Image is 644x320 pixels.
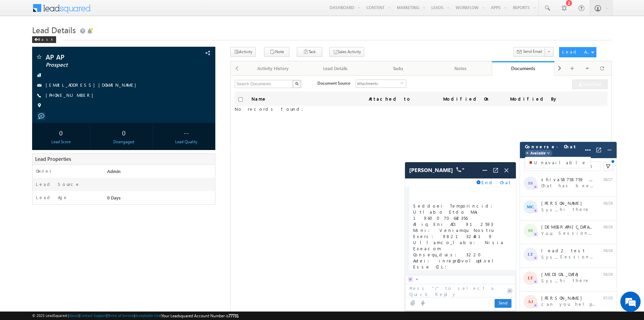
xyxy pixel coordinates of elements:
[159,139,213,145] div: Lead Quality
[356,80,401,87] span: Attachments
[530,150,546,156] span: Available
[235,80,293,88] input: Search Documents
[32,313,239,319] span: © 2025 LeadSquared | | | | |
[435,64,486,72] div: Notes
[46,92,97,99] span: [PHONE_NUMBER]
[247,64,299,72] div: Activity History
[162,313,239,318] span: Your Leadsquared Account Number is
[317,80,350,86] div: Document Source
[492,167,499,174] img: maximize
[32,36,56,43] div: Back
[34,139,88,145] div: Lead Score
[97,126,151,139] div: 0
[525,144,577,156] span: Converse - Chat
[373,64,424,72] div: Tasks
[230,47,256,57] button: Activity
[476,179,512,186] div: End Chat
[523,48,542,55] span: Send Email
[605,163,612,170] img: filter icon
[111,3,127,20] div: Minimize live chat window
[481,179,512,186] span: End Chat
[36,168,52,174] label: Owner
[229,313,239,318] span: 77731
[108,313,134,318] a: Terms of Service
[35,36,114,44] div: Chat with us now
[481,166,489,174] img: minimize
[409,300,416,306] img: attach files
[35,155,71,162] span: Lead Properties
[135,313,161,318] a: Acceptable Use
[534,159,587,166] span: Unavailable
[430,61,492,76] a: Notes
[242,61,305,76] a: Activity History
[32,24,76,35] span: Lead Details
[503,167,510,174] img: Close
[235,106,607,112] label: No records found.
[107,168,121,174] span: Admin
[606,147,613,153] img: svg+xml;base64,PHN2ZyB4bWxucz0iaHR0cDovL3d3dy53My5vcmcvMjAwMC9zdmciIHdpZHRoPSIyNCIgaGVpZ2h0PSIyNC...
[520,173,617,304] div: grid
[34,126,88,139] div: 0
[46,82,140,88] a: [EMAIL_ADDRESS][DOMAIN_NAME]
[32,36,59,42] a: Back
[572,80,607,89] a: Download
[305,61,367,76] a: Lead Details
[510,96,565,102] span: Modified By
[264,47,289,57] button: Note
[367,61,430,76] a: Tasks
[562,49,591,55] div: Lead Actions
[297,47,322,57] button: Task
[238,97,243,102] input: Check all records
[497,65,549,71] div: Documents
[409,167,453,173] span: Mitchell Clarke
[443,96,493,102] span: Modified On
[36,181,80,187] label: Lead Source
[329,47,364,57] button: Sales Activity
[46,54,160,60] span: AP AP
[92,209,123,218] em: Start Chat
[514,47,545,57] button: Send Email
[9,63,123,203] textarea: Type your message and hit 'Enter'
[36,194,68,200] label: Lead Age
[492,61,554,76] a: Documents
[546,150,551,156] img: down-arrow
[80,313,106,318] a: Contact Support
[97,139,151,145] div: Disengaged
[559,47,596,57] button: Lead Actions
[11,36,28,44] img: d_60004797649_company_0_60004797649
[369,96,414,102] span: Attached to
[46,62,160,68] span: Prospect
[69,313,79,318] a: About
[456,167,464,172] img: call icon
[408,277,413,282] img: bot connector
[105,194,215,204] div: 0 Days
[595,147,602,153] img: Open Full Screen
[248,96,270,102] span: Name
[414,277,420,282] img: dropdown
[159,126,213,139] div: --
[408,277,413,282] span: Web
[401,82,406,85] span: select
[310,64,361,72] div: Lead Details
[295,82,299,85] img: Search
